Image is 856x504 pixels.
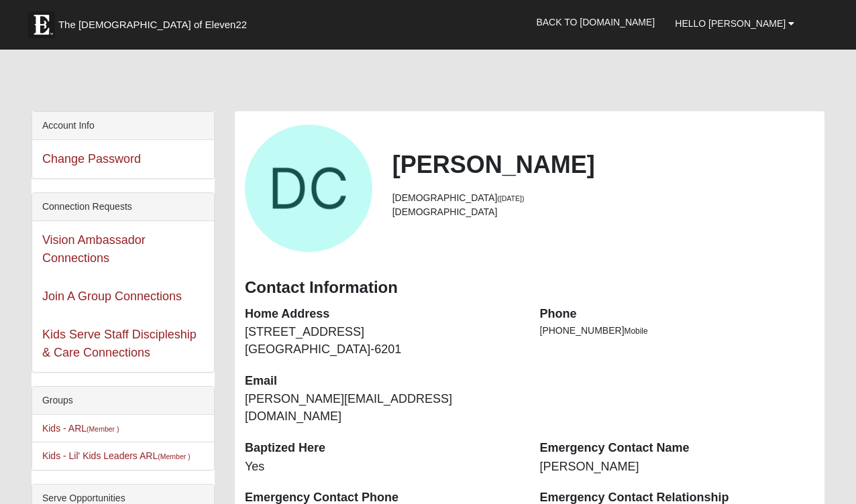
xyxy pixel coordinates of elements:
dt: Home Address [245,306,520,323]
dd: [STREET_ADDRESS] [GEOGRAPHIC_DATA]-6201 [245,324,520,358]
dt: Email [245,373,520,390]
a: Kids Serve Staff Discipleship & Care Connections [42,328,197,359]
small: ([DATE]) [497,194,524,202]
div: Connection Requests [32,193,214,221]
dt: Baptized Here [245,440,520,457]
dd: [PERSON_NAME] [540,458,815,476]
small: (Member ) [158,452,190,460]
a: Kids - ARL(Member ) [42,423,119,434]
span: Mobile [625,326,648,336]
li: [DEMOGRAPHIC_DATA] [392,191,814,205]
a: Kids - Lil' Kids Leaders ARL(Member ) [42,450,191,461]
a: View Fullsize Photo [245,125,372,252]
div: Account Info [32,112,214,140]
small: (Member ) [87,425,119,433]
a: Join A Group Connections [42,290,182,303]
dt: Phone [540,306,815,323]
dt: Emergency Contact Name [540,440,815,457]
a: Vision Ambassador Connections [42,233,146,265]
li: [PHONE_NUMBER] [540,324,815,338]
a: Change Password [42,152,141,166]
span: Hello [PERSON_NAME] [675,18,786,29]
dd: [PERSON_NAME][EMAIL_ADDRESS][DOMAIN_NAME] [245,391,520,425]
span: The [DEMOGRAPHIC_DATA] of Eleven22 [58,18,247,31]
a: Back to [DOMAIN_NAME] [526,5,665,39]
dd: Yes [245,458,520,476]
li: [DEMOGRAPHIC_DATA] [392,205,814,219]
a: Hello [PERSON_NAME] [665,7,804,40]
img: Eleven22 logo [28,11,55,38]
h2: [PERSON_NAME] [392,150,814,179]
div: Groups [32,387,214,415]
h3: Contact Information [245,278,814,298]
a: The [DEMOGRAPHIC_DATA] of Eleven22 [21,5,290,38]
